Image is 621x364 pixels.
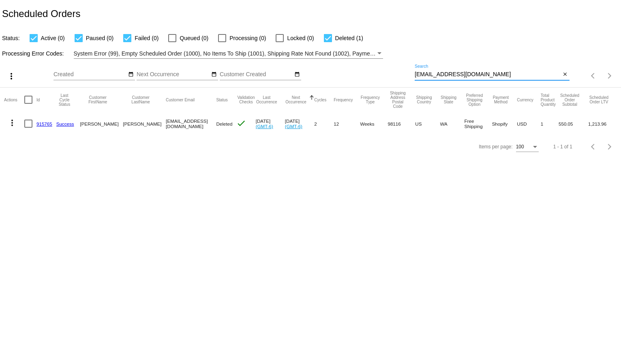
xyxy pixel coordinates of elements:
[602,139,618,155] button: Next page
[294,71,300,78] mat-icon: date_range
[229,33,266,43] span: Processing (0)
[562,71,568,78] mat-icon: close
[2,8,80,19] h2: Scheduled Orders
[80,95,116,104] button: Change sorting for CustomerFirstName
[415,95,433,104] button: Change sorting for ShippingCountry
[216,121,232,126] span: Deleted
[137,71,210,78] input: Next Occurrence
[314,97,326,102] button: Change sorting for Cycles
[236,88,255,112] mat-header-cell: Validation Checks
[465,112,492,135] mat-cell: Free Shipping
[285,112,314,135] mat-cell: [DATE]
[388,112,415,135] mat-cell: 98116
[6,71,16,81] mat-icon: more_vert
[559,93,581,107] button: Change sorting for Subtotal
[166,112,216,135] mat-cell: [EMAIL_ADDRESS][DOMAIN_NAME]
[516,144,539,150] mat-select: Items per page:
[440,112,465,135] mat-cell: WA
[516,144,524,150] span: 100
[479,144,512,150] div: Items per page:
[334,112,360,135] mat-cell: 12
[559,112,588,135] mat-cell: 550.05
[360,95,380,104] button: Change sorting for FrequencyType
[36,121,52,126] a: 915765
[585,139,602,155] button: Previous page
[56,93,73,107] button: Change sorting for LastProcessingCycleId
[2,50,64,57] span: Processing Error Codes:
[54,71,126,78] input: Created
[86,33,113,43] span: Paused (0)
[335,33,363,43] span: Deleted (1)
[492,95,510,104] button: Change sorting for PaymentMethod.Type
[285,124,302,129] a: (GMT-6)
[166,97,195,102] button: Change sorting for CustomerEmail
[180,33,208,43] span: Queued (0)
[588,112,617,135] mat-cell: 1,213.96
[517,97,533,102] button: Change sorting for CurrencyIso
[74,49,383,59] mat-select: Filter by Processing Error Codes
[541,112,559,135] mat-cell: 1
[211,71,217,78] mat-icon: date_range
[561,71,570,79] button: Clear
[388,91,408,109] button: Change sorting for ShippingPostcode
[588,95,610,104] button: Change sorting for LifetimeValue
[256,112,285,135] mat-cell: [DATE]
[602,68,618,84] button: Next page
[465,93,485,107] button: Change sorting for PreferredShippingOption
[123,112,166,135] mat-cell: [PERSON_NAME]
[517,112,541,135] mat-cell: USD
[4,88,24,112] mat-header-cell: Actions
[256,95,278,104] button: Change sorting for LastOccurrenceUtc
[492,112,517,135] mat-cell: Shopify
[440,95,457,104] button: Change sorting for ShippingState
[7,118,17,128] mat-icon: more_vert
[80,112,123,135] mat-cell: [PERSON_NAME]
[360,112,388,135] mat-cell: Weeks
[285,95,307,104] button: Change sorting for NextOccurrenceUtc
[216,97,227,102] button: Change sorting for Status
[256,124,273,129] a: (GMT-6)
[41,33,65,43] span: Active (0)
[56,121,74,126] a: Success
[585,68,602,84] button: Previous page
[541,88,559,112] mat-header-cell: Total Product Quantity
[314,112,334,135] mat-cell: 2
[236,118,246,128] mat-icon: check
[334,97,353,102] button: Change sorting for Frequency
[415,112,440,135] mat-cell: US
[2,35,20,41] span: Status:
[287,33,314,43] span: Locked (0)
[128,71,134,78] mat-icon: date_range
[553,144,572,150] div: 1 - 1 of 1
[135,33,158,43] span: Failed (0)
[415,71,561,78] input: Search
[220,71,293,78] input: Customer Created
[123,95,158,104] button: Change sorting for CustomerLastName
[36,97,40,102] button: Change sorting for Id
